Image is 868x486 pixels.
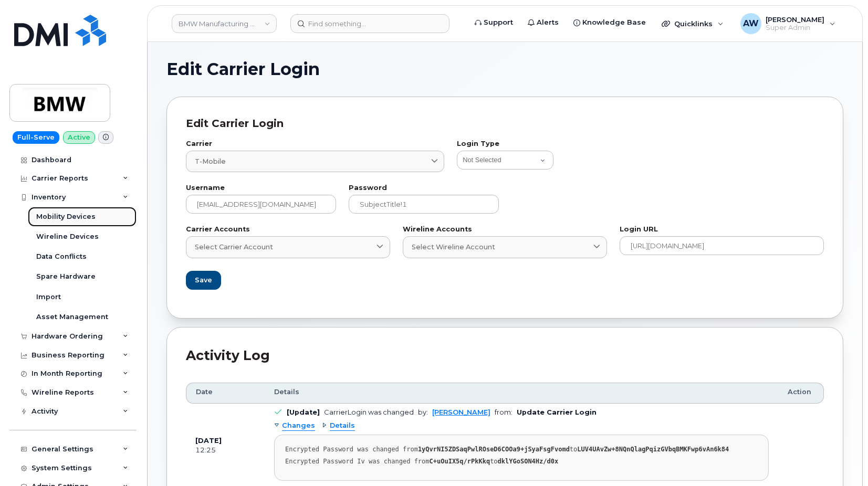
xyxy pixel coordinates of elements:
[285,446,758,453] div: Encrypted Password was changed from to
[186,226,390,233] label: Carrier Accounts
[285,458,758,466] div: Encrypted Password Iv was changed from to
[403,236,607,258] a: Select Wireline Account
[517,408,597,416] b: Update Carrier Login
[778,383,824,404] th: Action
[495,408,513,416] span: from:
[274,387,299,397] span: Details
[186,346,824,365] div: Activity Log
[195,437,222,445] b: [DATE]
[195,446,255,455] div: 12:25
[186,151,444,172] a: T-Mobile
[498,458,559,465] strong: dklYGoSON4Hz/d0x
[412,242,495,252] span: Select Wireline Account
[287,408,320,416] b: [Update]
[186,185,336,192] label: Username
[195,156,226,166] span: T-Mobile
[457,141,824,147] label: Login Type
[282,421,315,431] span: Changes
[822,440,860,478] iframe: Messenger Launcher
[577,446,729,453] strong: LUV4UAvZw+8NQnQlagPqizGVbqBMKFwp6vAn6k84
[403,226,607,233] label: Wireline Accounts
[196,387,213,397] span: Date
[195,242,273,252] span: Select Carrier Account
[418,408,428,416] span: by:
[195,275,212,285] span: Save
[430,458,490,465] strong: C+uOuIX5q/rPkKkq
[186,271,221,290] button: Save
[418,446,570,453] strong: 1yQvrNI5ZDSaqPwlROseD6COOa9+jSyaFsgFvomd
[349,185,499,192] label: Password
[186,236,390,258] a: Select Carrier Account
[432,408,490,416] a: [PERSON_NAME]
[166,61,320,77] span: Edit Carrier Login
[330,421,355,431] span: Details
[324,408,414,416] div: CarrierLogin was changed
[186,116,824,131] div: Edit Carrier Login
[620,226,824,233] label: Login URL
[186,141,444,147] label: Carrier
